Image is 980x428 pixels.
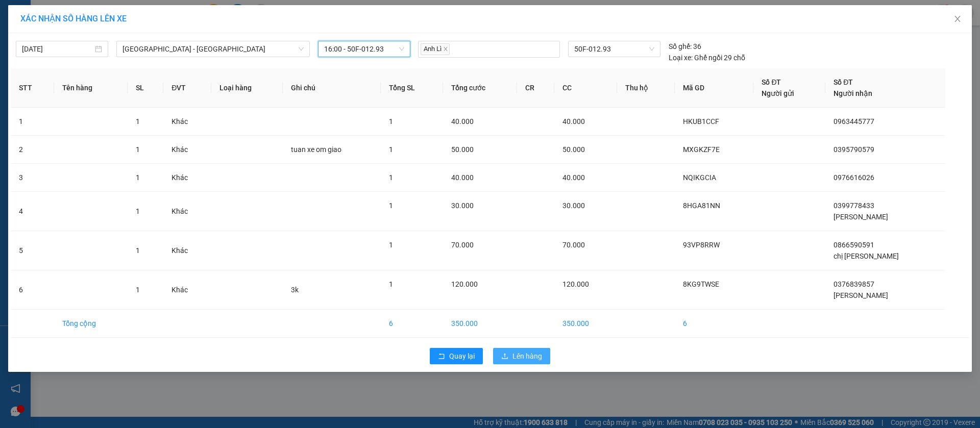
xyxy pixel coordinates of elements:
[291,145,341,154] span: tuan xe om giao
[562,280,589,288] span: 120.000
[136,117,140,125] span: 1
[451,117,474,125] span: 40.000
[675,310,753,338] td: 6
[163,270,211,310] td: Khác
[389,117,393,125] span: 1
[136,145,140,154] span: 1
[381,68,443,108] th: Tổng SL
[389,241,393,249] span: 1
[389,145,393,154] span: 1
[298,46,304,52] span: down
[451,145,474,154] span: 50.000
[163,108,211,136] td: Khác
[562,202,585,210] span: 30.000
[136,286,140,294] span: 1
[122,41,304,57] span: Sài Gòn - Lộc Ninh
[22,43,93,55] input: 15/09/2025
[20,14,127,23] span: XÁC NHẬN SỐ HÀNG LÊN XE
[562,145,585,154] span: 50.000
[11,231,54,270] td: 5
[443,68,517,108] th: Tổng cước
[451,173,474,182] span: 40.000
[389,173,393,182] span: 1
[512,350,542,362] span: Lên hàng
[11,68,54,108] th: STT
[554,310,617,338] td: 350.000
[451,202,474,210] span: 30.000
[683,117,719,125] span: HKUB1CCF
[163,164,211,192] td: Khác
[443,46,448,52] span: close
[136,246,140,255] span: 1
[389,202,393,210] span: 1
[574,41,654,57] span: 50F-012.93
[324,41,404,57] span: 16:00 - 50F-012.93
[675,68,753,108] th: Mã GD
[451,280,478,288] span: 120.000
[669,52,745,63] div: Ghế ngồi 29 chỗ
[562,117,585,125] span: 40.000
[54,68,128,108] th: Tên hàng
[834,78,853,86] span: Số ĐT
[943,5,972,34] button: Close
[554,68,617,108] th: CC
[683,280,719,288] span: 8KG9TWSE
[683,145,720,154] span: MXGKZF7E
[421,43,450,55] span: Anh Lì
[443,310,517,338] td: 350.000
[834,252,899,260] span: chị [PERSON_NAME]
[163,192,211,231] td: Khác
[683,241,720,249] span: 93VP8RRW
[562,241,585,249] span: 70.000
[669,52,693,63] span: Loại xe:
[517,68,554,108] th: CR
[493,348,550,364] button: uploadLên hàng
[11,192,54,231] td: 4
[449,350,475,362] span: Quay lại
[834,202,874,210] span: 0399778433
[834,145,874,154] span: 0395790579
[11,270,54,310] td: 6
[834,291,888,299] span: [PERSON_NAME]
[762,89,794,97] span: Người gửi
[11,136,54,164] td: 2
[834,213,888,221] span: [PERSON_NAME]
[136,207,140,215] span: 1
[211,68,282,108] th: Loại hàng
[430,348,483,364] button: rollbackQuay lại
[617,68,675,108] th: Thu hộ
[683,202,720,210] span: 8HGA81NN
[669,41,701,52] div: 36
[128,68,163,108] th: SL
[438,353,445,361] span: rollback
[163,68,211,108] th: ĐVT
[834,241,874,249] span: 0866590591
[11,108,54,136] td: 1
[54,310,128,338] td: Tổng cộng
[283,68,381,108] th: Ghi chú
[389,280,393,288] span: 1
[11,164,54,192] td: 3
[834,280,874,288] span: 0376839857
[562,173,585,182] span: 40.000
[163,231,211,270] td: Khác
[834,117,874,125] span: 0963445777
[834,173,874,182] span: 0976616026
[501,353,508,361] span: upload
[683,173,716,182] span: NQIKGCIA
[953,15,962,23] span: close
[762,78,781,86] span: Số ĐT
[136,173,140,182] span: 1
[451,241,474,249] span: 70.000
[669,41,692,52] span: Số ghế:
[834,89,872,97] span: Người nhận
[163,136,211,164] td: Khác
[381,310,443,338] td: 6
[291,286,299,294] span: 3k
